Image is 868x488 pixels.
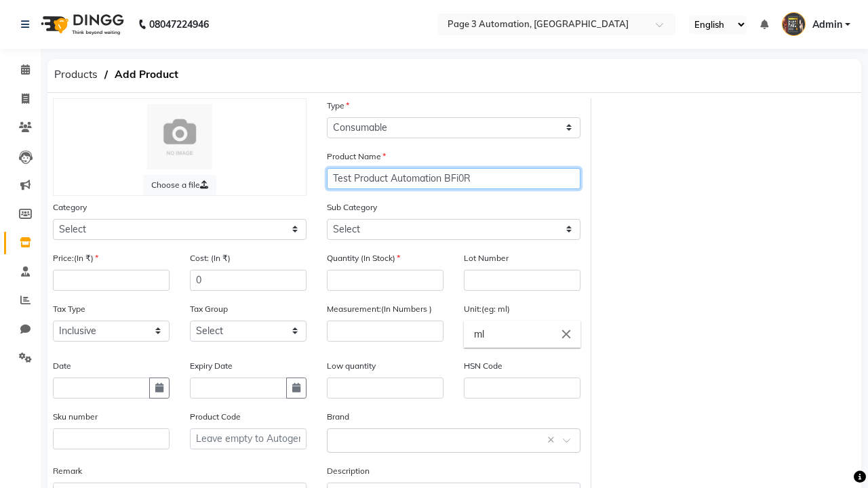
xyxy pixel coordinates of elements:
[47,62,104,87] span: Products
[53,411,98,423] label: Sku number
[190,411,241,423] label: Product Code
[327,360,376,372] label: Low quantity
[190,303,228,315] label: Tax Group
[559,327,574,342] i: Close
[53,303,85,315] label: Tax Type
[464,360,502,372] label: HSN Code
[35,5,127,43] img: logo
[327,150,386,163] label: Product Name
[812,18,842,32] span: Admin
[53,252,98,264] label: Price:(In ₹)
[190,252,231,264] label: Cost: (In ₹)
[327,201,377,213] label: Sub Category
[327,411,349,423] label: Brand
[464,303,510,315] label: Unit:(eg: ml)
[149,5,209,43] b: 08047224946
[327,100,349,112] label: Type
[53,360,71,372] label: Date
[327,465,370,477] label: Description
[147,104,212,169] img: Cinque Terre
[547,433,559,447] span: Clear all
[327,252,400,264] label: Quantity (In Stock)
[190,428,307,449] input: Leave empty to Autogenerate
[143,175,216,195] label: Choose a file
[53,201,87,213] label: Category
[464,252,509,264] label: Lot Number
[190,360,233,372] label: Expiry Date
[53,465,82,477] label: Remark
[327,303,432,315] label: Measurement:(In Numbers )
[782,12,806,36] img: Admin
[108,62,185,87] span: Add Product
